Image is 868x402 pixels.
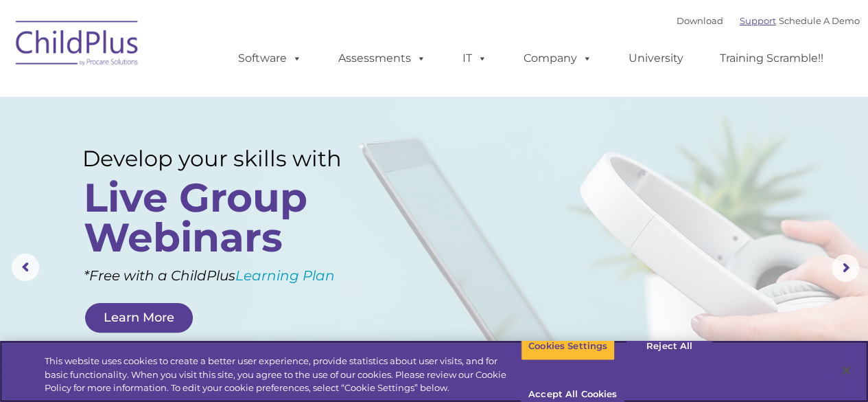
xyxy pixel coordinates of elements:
a: Learning Plan [235,267,335,284]
button: Close [831,355,861,386]
a: Training Scramble!! [706,45,837,72]
img: ChildPlus by Procare Solutions [9,11,146,80]
a: Company [510,45,606,72]
span: Last name [191,91,233,101]
font: | [677,15,860,26]
button: Reject All [626,332,712,361]
rs-layer: Live Group Webinars [84,178,366,258]
a: Software [224,45,316,72]
a: Schedule A Demo [779,15,860,26]
rs-layer: Develop your skills with [82,146,369,172]
span: Phone number [191,147,249,157]
div: This website uses cookies to create a better user experience, provide statistics about user visit... [45,355,521,395]
rs-layer: *Free with a ChildPlus [84,263,390,289]
a: IT [449,45,501,72]
a: University [615,45,697,72]
a: Support [740,15,776,26]
a: Download [677,15,723,26]
a: Learn More [85,303,193,333]
button: Cookies Settings [521,332,615,361]
a: Assessments [325,45,440,72]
